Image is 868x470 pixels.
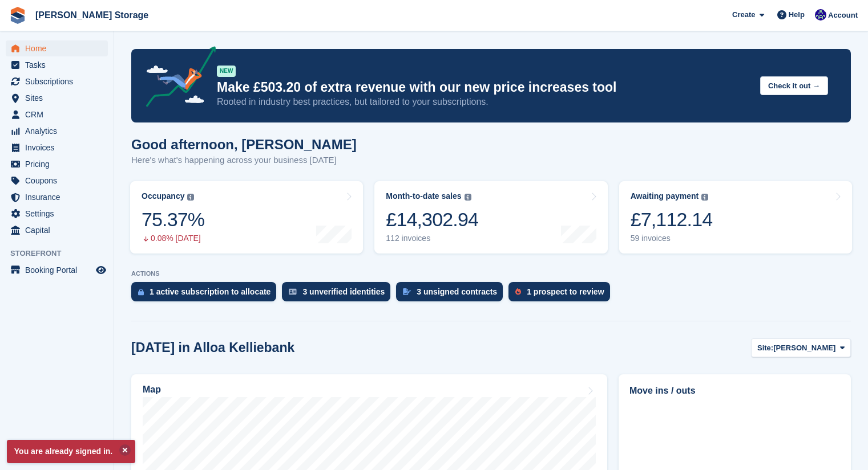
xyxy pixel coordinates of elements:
[6,40,108,56] a: menu
[6,57,108,73] a: menu
[25,206,94,222] span: Settings
[631,234,713,243] div: 59 invoices
[25,262,94,278] span: Booking Portal
[217,66,236,77] div: NEW
[94,263,108,277] a: Preview store
[732,9,755,21] span: Create
[10,248,114,259] span: Storefront
[282,282,396,307] a: 3 unverified identities
[631,191,699,201] div: Awaiting payment
[131,137,357,152] h1: Good afternoon, [PERSON_NAME]
[25,73,94,89] span: Subscriptions
[150,287,271,296] div: 1 active subscription to allocate
[25,123,94,139] span: Analytics
[417,287,497,296] div: 3 unsigned contracts
[789,9,805,21] span: Help
[701,194,708,201] img: icon-info-grey-7440780725fd019a000dd9b08b2336e03edf1995a4989e88bcd33f0948082b44.svg
[508,282,615,307] a: 1 prospect to review
[25,189,94,205] span: Insurance
[136,46,216,111] img: price-adjustments-announcement-icon-8257ccfd72463d97f412b2fc003d46551f7dbcb40ab6d574587a9cd5c0d94...
[9,7,26,24] img: stora-icon-8386f47178a22dfd0bd8f6a31ec36ba5ce8667c1dd55bd0f319d3a0aa187defe.svg
[773,342,835,354] span: [PERSON_NAME]
[815,9,826,21] img: Ross Watt
[760,76,828,95] button: Check it out →
[6,262,108,278] a: menu
[7,440,135,463] p: You are already signed in.
[386,208,478,231] div: £14,302.94
[396,282,508,307] a: 3 unsigned contracts
[6,90,108,106] a: menu
[142,208,204,231] div: 75.37%
[142,234,204,243] div: 0.08% [DATE]
[6,173,108,189] a: menu
[465,194,471,201] img: icon-info-grey-7440780725fd019a000dd9b08b2336e03edf1995a4989e88bcd33f0948082b44.svg
[25,90,94,106] span: Sites
[187,194,194,201] img: icon-info-grey-7440780725fd019a000dd9b08b2336e03edf1995a4989e88bcd33f0948082b44.svg
[386,234,478,243] div: 112 invoices
[6,123,108,139] a: menu
[25,173,94,189] span: Coupons
[619,181,852,254] a: Awaiting payment £7,112.14 59 invoices
[6,206,108,222] a: menu
[131,340,294,355] h2: [DATE] in Alloa Kelliebank
[629,384,840,398] h2: Move ins / outs
[138,288,144,296] img: active_subscription_to_allocate_icon-d502201f5373d7db506a760aba3b589e785aa758c864c3986d89f69b8ff3...
[757,342,773,354] span: Site:
[6,222,108,238] a: menu
[631,208,713,231] div: £7,112.14
[515,288,521,295] img: prospect-51fa495bee0391a8d652442698ab0144808aea92771e9ea1ae160a38d050c398.svg
[302,287,385,296] div: 3 unverified identities
[751,338,851,357] button: Site: [PERSON_NAME]
[6,189,108,205] a: menu
[131,154,357,167] p: Here's what's happening across your business [DATE]
[25,156,94,172] span: Pricing
[25,40,94,56] span: Home
[131,282,282,307] a: 1 active subscription to allocate
[403,288,411,295] img: contract_signature_icon-13c848040528278c33f63329250d36e43548de30e8caae1d1a13099fd9432cc5.svg
[31,6,153,24] a: [PERSON_NAME] Storage
[143,385,161,395] h2: Map
[130,181,363,254] a: Occupancy 75.37% 0.08% [DATE]
[25,57,94,73] span: Tasks
[828,10,858,21] span: Account
[6,107,108,122] a: menu
[6,73,108,89] a: menu
[374,181,607,254] a: Month-to-date sales £14,302.94 112 invoices
[25,222,94,238] span: Capital
[25,140,94,156] span: Invoices
[25,107,94,122] span: CRM
[142,191,184,201] div: Occupancy
[289,288,297,295] img: verify_identity-adf6edd0f0f0b5bbfe63781bf79b02c33cf7c696d77639b501bdc392416b5a36.svg
[6,156,108,172] a: menu
[131,270,851,277] p: ACTIONS
[386,191,461,201] div: Month-to-date sales
[527,287,604,296] div: 1 prospect to review
[217,79,751,96] p: Make £503.20 of extra revenue with our new price increases tool
[217,96,751,108] p: Rooted in industry best practices, but tailored to your subscriptions.
[6,140,108,156] a: menu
